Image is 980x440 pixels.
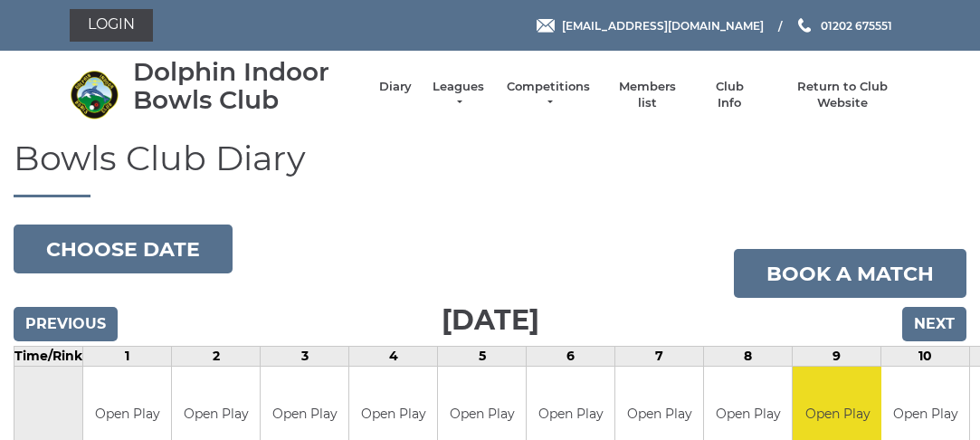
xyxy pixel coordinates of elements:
[527,347,615,367] td: 6
[379,79,412,95] a: Diary
[505,79,592,111] a: Competitions
[615,347,704,367] td: 7
[70,9,153,42] a: Login
[70,70,119,120] img: Dolphin Indoor Bowls Club
[774,79,910,111] a: Return to Club Website
[704,347,793,367] td: 8
[795,17,892,34] a: Phone us 01202 675551
[261,347,349,367] td: 3
[14,225,233,273] button: Choose date
[881,347,970,367] td: 10
[703,79,756,111] a: Club Info
[902,307,966,341] input: Next
[537,17,764,34] a: Email [EMAIL_ADDRESS][DOMAIN_NAME]
[821,18,892,32] span: 01202 675551
[798,18,811,33] img: Phone us
[14,347,83,367] td: Time/Rink
[14,307,118,341] input: Previous
[562,18,764,32] span: [EMAIL_ADDRESS][DOMAIN_NAME]
[610,79,685,111] a: Members list
[438,347,527,367] td: 5
[172,347,261,367] td: 2
[430,79,487,111] a: Leagues
[537,19,555,33] img: Email
[133,58,361,114] div: Dolphin Indoor Bowls Club
[14,139,966,198] h1: Bowls Club Diary
[734,249,966,298] a: Book a match
[349,347,438,367] td: 4
[793,347,881,367] td: 9
[83,347,172,367] td: 1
